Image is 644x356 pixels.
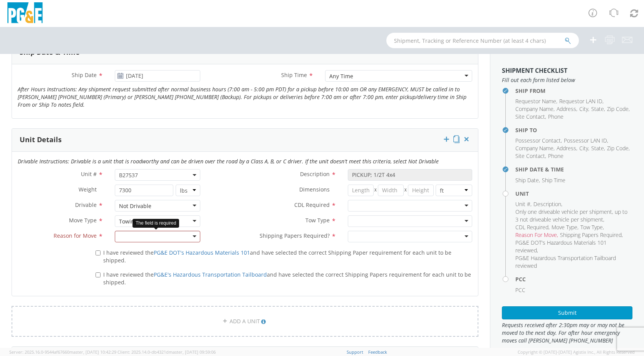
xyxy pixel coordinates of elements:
[542,176,565,184] span: Ship Time
[515,137,562,144] li: ,
[557,105,576,113] span: Address
[515,254,616,269] span: PG&E Hazardous Transportation Tailboard reviewed
[579,105,589,113] li: ,
[515,88,632,94] h4: Ship From
[117,349,216,355] span: Client: 2025.14.0-db4321d
[348,185,374,196] input: Length
[69,217,97,224] span: Move Type
[103,249,451,264] span: I have reviewed the and have selected the correct Shipping Paper requirement for each unit to be ...
[119,171,196,179] span: B27537
[299,186,330,193] span: Dimensions
[18,86,466,108] i: After Hours Instructions: Any shipment request submitted after normal business hours (7:00 am - 5...
[347,349,363,355] a: Support
[515,113,546,121] li: ,
[515,152,545,160] span: Site Contact
[607,105,629,113] span: Zip Code
[559,97,604,105] li: ,
[557,144,576,152] span: Address
[552,223,577,231] span: Move Type
[515,208,631,223] li: ,
[515,113,545,120] span: Site Contact
[20,136,62,144] h3: Unit Details
[154,249,250,256] a: PG&E DOT's Hazardous Materials 101
[515,191,632,196] h4: Unit
[502,76,632,84] span: Fill out each form listed below
[557,144,577,152] li: ,
[502,321,632,344] span: Requests received after 2:30pm may or may not be moved to the next day. For after hour emergency ...
[132,219,179,228] div: The field is required
[305,217,330,224] span: Tow Type
[533,200,562,208] li: ,
[515,223,550,231] li: ,
[560,231,622,238] span: Shipping Papers Required
[515,105,553,113] span: Company Name
[300,170,330,178] span: Description
[115,169,200,181] span: B27537
[515,208,627,223] span: Only one driveable vehicle per shipment, up to 3 not driveable vehicle per shipment
[552,223,579,231] li: ,
[515,105,555,113] li: ,
[515,231,558,239] li: ,
[502,306,632,319] button: Submit
[515,166,632,172] h4: Ship Date & Time
[515,176,540,184] li: ,
[515,97,557,105] li: ,
[69,349,116,355] span: master, [DATE] 10:42:29
[515,239,607,254] span: PG&E DOT's Hazardous Materials 101 reviewed
[580,223,603,231] span: Tow Type
[374,185,378,196] span: X
[533,200,561,208] span: Description
[591,144,605,152] li: ,
[591,105,605,113] li: ,
[81,170,97,178] span: Unit #
[515,144,555,152] li: ,
[386,33,579,48] input: Shipment, Tracking or Reference Number (at least 4 chars)
[518,349,635,355] span: Copyright © [DATE]-[DATE] Agistix Inc., All Rights Reserved
[564,137,607,144] span: Possessor LAN ID
[515,239,631,254] li: ,
[75,201,97,208] span: Drivable
[119,218,138,225] div: Towing
[329,72,353,80] div: Any Time
[404,185,408,196] span: X
[20,49,80,56] h3: Ship Date & Time
[579,105,588,113] span: City
[281,71,307,79] span: Ship Time
[103,271,471,286] span: I have reviewed the and have selected the correct Shipping Papers requirement for each unit to be...
[79,186,97,193] span: Weight
[607,144,629,152] span: Zip Code
[515,127,632,133] h4: Ship To
[515,144,553,152] span: Company Name
[294,201,330,208] span: CDL Required
[515,231,557,238] span: Reason For Move
[54,232,97,239] span: Reason for Move
[72,71,97,79] span: Ship Date
[591,144,604,152] span: State
[579,144,589,152] li: ,
[559,97,602,105] span: Requestor LAN ID
[260,232,330,239] span: Shipping Papers Required?
[557,105,577,113] li: ,
[515,276,632,282] h4: PCC
[502,66,567,75] strong: Shipment Checklist
[119,202,151,210] div: Not Drivable
[560,231,623,239] li: ,
[12,306,478,337] a: ADD A UNIT
[96,272,101,277] input: I have reviewed thePG&E's Hazardous Transportation Tailboardand have selected the correct Shippin...
[96,250,101,255] input: I have reviewed thePG&E DOT's Hazardous Materials 101and have selected the correct Shipping Paper...
[607,144,630,152] li: ,
[515,97,556,105] span: Requestor Name
[548,152,563,160] span: Phone
[9,349,116,355] span: Server: 2025.16.0-9544af67660
[515,200,532,208] li: ,
[591,105,604,113] span: State
[515,286,525,294] span: PCC
[515,200,530,208] span: Unit #
[579,144,588,152] span: City
[154,271,267,278] a: PG&E's Hazardous Transportation Tailboard
[6,2,44,25] img: pge-logo-06675f144f4cfa6a6814.png
[169,349,216,355] span: master, [DATE] 09:59:06
[548,113,563,120] span: Phone
[515,152,546,160] li: ,
[368,349,387,355] a: Feedback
